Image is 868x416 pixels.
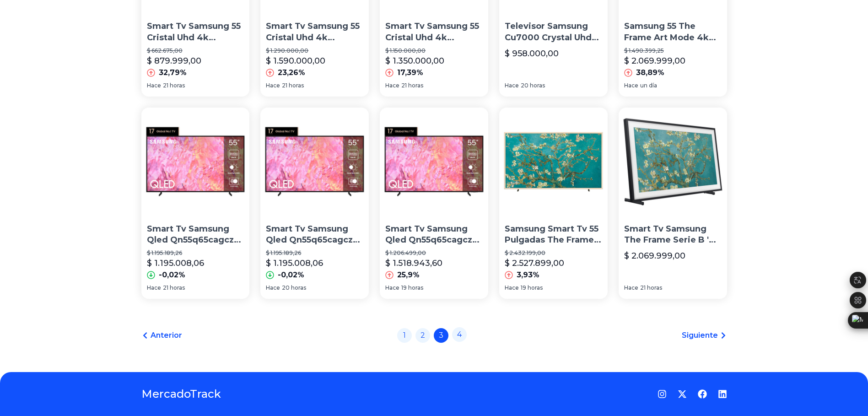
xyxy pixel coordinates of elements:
p: $ 1.195.008,06 [266,257,323,270]
span: 21 horas [282,82,304,89]
a: Facebook [698,389,707,399]
span: 19 horas [521,284,543,292]
p: Smart Tv Samsung 55 Cristal Uhd 4k Cu7000 [266,21,363,43]
span: Hace [147,82,161,89]
img: Smart Tv Samsung Qled Qn55q65cagczb 4k 55 220v/240v [141,108,250,216]
p: Smart Tv Samsung Qled Qn55q65cagczb 4k 55 220v/240v [147,223,244,246]
span: Hace [624,284,638,292]
a: Smart Tv Samsung The Frame Serie B '23 4k 55'' + Marco BeigeSmart Tv Samsung The Frame Serie B '2... [619,108,727,299]
p: $ 2.069.999,00 [624,54,685,67]
a: Anterior [141,330,182,341]
p: $ 1.195.008,06 [147,257,204,270]
p: 3,93% [517,270,539,281]
p: Smart Tv Samsung 55 Cristal Uhd 4k Cu7000 [147,21,244,43]
span: Hace [505,82,519,89]
span: 21 horas [640,284,662,292]
span: Hace [385,284,399,292]
p: 17,39% [397,67,423,78]
p: -0,02% [159,270,185,281]
p: $ 1.195.189,26 [147,249,244,257]
span: Hace [147,284,161,292]
p: Smart Tv Samsung Qled Qn55q65cagczb 4k 55 220v/240v Negro [385,223,483,246]
p: $ 1.490.399,25 [624,47,722,54]
span: Hace [266,284,280,292]
span: un día [640,82,657,89]
p: $ 1.206.499,00 [385,249,483,257]
a: 4 [452,327,467,342]
span: Hace [505,284,519,292]
p: $ 1.518.943,60 [385,257,442,270]
p: $ 1.350.000,00 [385,54,444,67]
p: $ 1.590.000,00 [266,54,325,67]
p: 38,89% [636,67,664,78]
span: 19 horas [401,284,423,292]
p: $ 2.432.199,00 [505,249,602,257]
a: MercadoTrack [141,387,221,401]
p: Televisor Samsung Cu7000 Crystal Uhd 55 pulgadas 2024 [505,21,602,43]
p: $ 2.527.899,00 [505,257,564,270]
a: Smart Tv Samsung Qled Qn55q65cagczb 4k 55 220v/240vSmart Tv Samsung Qled Qn55q65cagczb 4k 55 220v... [141,108,250,299]
span: Hace [385,82,399,89]
p: $ 1.290.000,00 [266,47,363,54]
a: Smart Tv Samsung Qled Qn55q65cagczb 4k 55 220v/240v NegroSmart Tv Samsung Qled Qn55q65cagczb 4k 5... [380,108,488,299]
p: 25,9% [397,270,420,281]
p: 23,26% [278,67,305,78]
span: 21 horas [163,82,185,89]
span: 21 horas [401,82,423,89]
p: Samsung Smart Tv 55 Pulgadas The Frame Qled [PERSON_NAME] [505,223,602,246]
a: Instagram [658,389,667,399]
span: 20 horas [282,284,306,292]
img: Smart Tv Samsung Qled Qn55q65cagczb 4k 55 220v/240v Negro [380,108,488,216]
span: Hace [624,82,638,89]
span: Hace [266,82,280,89]
p: Smart Tv Samsung Qled Qn55q65cagczb 4k 55 220v/240v Negro [266,223,363,246]
span: 21 horas [163,284,185,292]
p: -0,02% [278,270,304,281]
img: Smart Tv Samsung Qled Qn55q65cagczb 4k 55 220v/240v Negro [260,108,369,216]
img: Samsung Smart Tv 55 Pulgadas The Frame Qled Marron Cuadro [499,108,608,216]
p: Smart Tv Samsung 55 Cristal Uhd 4k Cu7000 [385,21,483,43]
a: 1 [397,328,412,343]
a: 2 [415,328,430,343]
p: $ 2.069.999,00 [624,249,685,262]
span: 20 horas [521,82,545,89]
p: $ 879.999,00 [147,54,201,67]
p: $ 1.150.000,00 [385,47,483,54]
p: $ 1.195.189,26 [266,249,363,257]
a: LinkedIn [718,389,727,399]
span: Anterior [151,330,182,341]
p: $ 662.675,00 [147,47,244,54]
a: Twitter [678,389,687,399]
a: Samsung Smart Tv 55 Pulgadas The Frame Qled Marron CuadroSamsung Smart Tv 55 Pulgadas The Frame Q... [499,108,608,299]
p: Samsung 55 The Frame Art Mode 4k Smart Tv Ls03b [PERSON_NAME] [624,21,722,43]
p: 32,79% [159,67,187,78]
p: $ 958.000,00 [505,47,559,60]
span: Siguiente [682,330,718,341]
img: Smart Tv Samsung The Frame Serie B '23 4k 55'' + Marco Beige [619,108,727,216]
a: Smart Tv Samsung Qled Qn55q65cagczb 4k 55 220v/240v NegroSmart Tv Samsung Qled Qn55q65cagczb 4k 5... [260,108,369,299]
a: Siguiente [682,330,727,341]
p: Smart Tv Samsung The Frame Serie B '23 4k 55'' + [PERSON_NAME] [624,223,722,246]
